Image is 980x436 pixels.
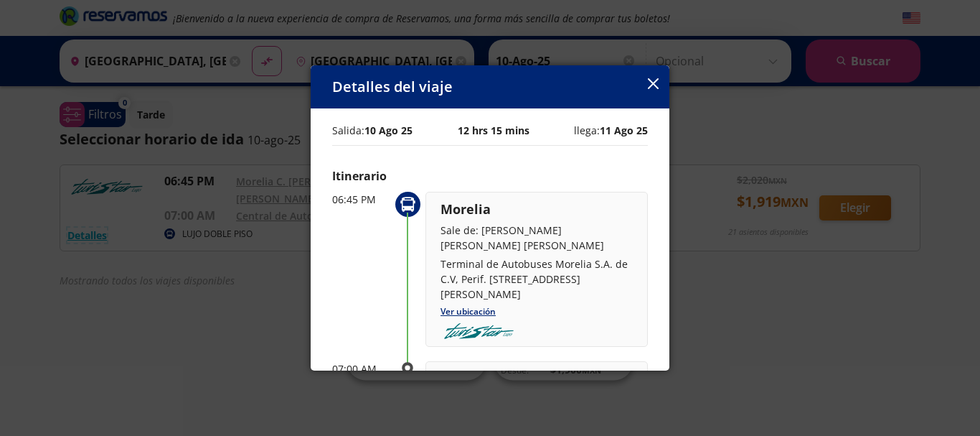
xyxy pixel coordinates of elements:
[332,192,390,207] p: 06:45 PM
[332,167,648,185] p: Itinerario
[364,124,413,137] b: 10 Ago 25
[600,124,648,137] b: 11 Ago 25
[440,323,517,339] img: turistar-lujo.png
[332,76,453,98] p: Detalles del viaje
[440,256,633,302] p: Terminal de Autobuses Morelia S.A. de C.V, Perif. [STREET_ADDRESS][PERSON_NAME]
[440,369,633,389] p: Saltillo
[440,223,633,253] p: Sale de: [PERSON_NAME] [PERSON_NAME] [PERSON_NAME]
[332,361,390,376] p: 07:00 AM
[574,123,648,138] p: llega:
[440,200,633,219] p: Morelia
[440,305,496,317] a: Ver ubicación
[332,123,413,138] p: Salida:
[458,123,529,138] p: 12 hrs 15 mins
